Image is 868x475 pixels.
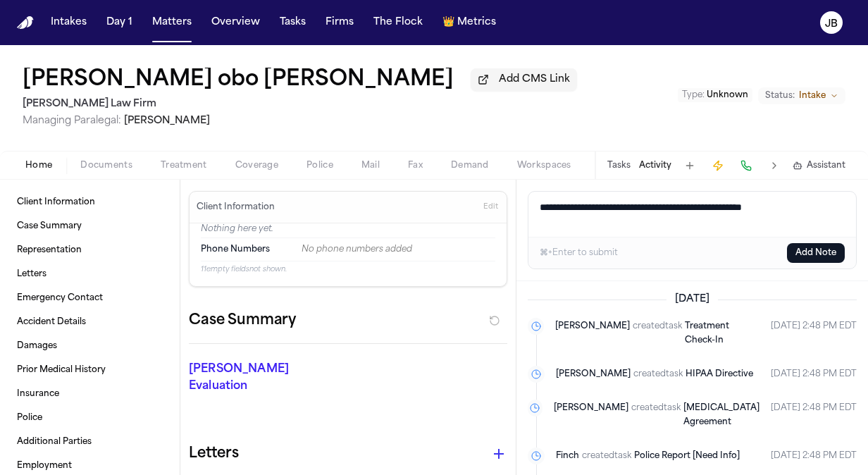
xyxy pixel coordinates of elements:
[274,10,311,35] button: Tasks
[11,263,168,285] a: Letters
[771,449,857,463] time: September 24, 2025 at 1:48 PM
[194,202,278,213] h3: Client Information
[686,367,753,381] a: HIPAA Directive
[736,156,756,175] button: Make a Call
[11,311,168,333] a: Accident Details
[787,243,845,263] button: Add Note
[11,335,168,357] a: Damages
[634,449,740,463] a: Police Report [Need Info]
[189,443,239,465] h1: Letters
[189,309,296,332] h2: Case Summary
[633,319,682,347] span: created task
[639,160,671,171] button: Activity
[451,160,489,171] span: Demand
[707,91,748,99] span: Unknown
[666,292,718,307] span: [DATE]
[633,367,683,381] span: created task
[11,239,168,261] a: Representation
[306,160,333,171] span: Police
[686,370,753,378] span: HIPAA Directive
[408,160,423,171] span: Fax
[23,116,121,126] span: Managing Paralegal:
[765,90,795,101] span: Status:
[793,160,845,171] button: Assistant
[807,160,845,171] span: Assistant
[556,449,579,463] span: Finch
[11,383,168,405] a: Insurance
[708,156,728,175] button: Create Immediate Task
[11,215,168,237] a: Case Summary
[554,401,628,429] span: [PERSON_NAME]
[11,191,168,214] a: Client Information
[634,452,740,460] span: Police Report [Need Info]
[11,359,168,381] a: Prior Medical History
[607,160,631,171] button: Tasks
[499,73,570,87] span: Add CMS Link
[471,68,577,91] button: Add CMS Link
[11,407,168,429] a: Police
[189,361,284,395] p: [PERSON_NAME] Evaluation
[101,10,138,35] button: Day 1
[556,367,631,381] span: [PERSON_NAME]
[483,202,498,212] span: Edit
[540,247,618,259] div: ⌘+Enter to submit
[206,10,266,35] button: Overview
[320,10,359,35] button: Firms
[437,10,502,35] button: crownMetrics
[683,404,759,426] span: [MEDICAL_DATA] Agreement
[11,431,168,453] a: Additional Parties
[758,87,845,104] button: Change status from Intake
[17,16,34,30] img: Finch Logo
[302,244,495,255] div: No phone numbers added
[201,244,270,255] span: Phone Numbers
[11,287,168,309] a: Emergency Contact
[771,401,857,429] time: September 24, 2025 at 1:48 PM
[685,319,759,347] a: Treatment Check-In
[361,160,380,171] span: Mail
[479,196,502,218] button: Edit
[25,160,52,171] span: Home
[682,91,705,99] span: Type :
[147,10,197,35] button: Matters
[201,223,495,237] p: Nothing here yet.
[45,10,92,35] button: Intakes
[799,90,826,101] span: Intake
[124,116,210,126] span: [PERSON_NAME]
[23,68,454,93] h1: [PERSON_NAME] obo [PERSON_NAME]
[582,449,631,463] span: created task
[680,156,700,175] button: Add Task
[80,160,132,171] span: Documents
[517,160,571,171] span: Workspaces
[631,401,681,429] span: created task
[201,264,495,275] p: 11 empty fields not shown.
[368,10,428,35] button: The Flock
[771,367,857,381] time: September 24, 2025 at 1:48 PM
[23,68,454,93] button: Edit matter name
[23,96,577,113] h2: [PERSON_NAME] Law Firm
[555,319,630,347] span: [PERSON_NAME]
[678,88,752,102] button: Edit Type: Unknown
[161,160,207,171] span: Treatment
[17,16,34,30] a: Home
[771,319,857,347] time: September 24, 2025 at 1:48 PM
[685,322,729,345] span: Treatment Check-In
[683,401,759,429] a: [MEDICAL_DATA] Agreement
[235,160,278,171] span: Coverage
